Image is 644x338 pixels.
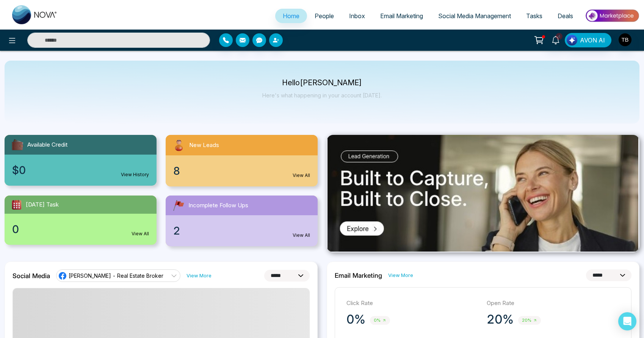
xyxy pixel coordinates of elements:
[172,199,185,212] img: followUps.svg
[618,312,636,330] div: Open Intercom Messenger
[518,316,541,325] span: 20%
[315,12,334,20] span: People
[556,33,563,40] span: 4
[262,92,382,99] p: Here's what happening in your account [DATE].
[584,7,639,24] img: Market-place.gif
[567,35,577,45] img: Lead Flow
[69,272,163,279] span: [PERSON_NAME] - Real Estate Broker
[342,9,373,23] a: Inbox
[547,33,565,46] a: 4
[173,163,180,179] span: 8
[283,12,299,20] span: Home
[327,135,638,252] img: .
[172,138,186,152] img: newLeads.svg
[335,272,382,279] h2: Email Marketing
[438,12,511,20] span: Social Media Management
[173,223,180,239] span: 2
[11,138,24,152] img: availableCredit.svg
[293,172,310,179] a: View All
[349,12,365,20] span: Inbox
[519,9,550,23] a: Tasks
[13,272,50,280] h2: Social Media
[580,36,605,45] span: AVON AI
[550,9,581,23] a: Deals
[380,12,423,20] span: Email Marketing
[11,199,23,211] img: todayTask.svg
[188,201,248,210] span: Incomplete Follow Ups
[346,299,479,308] p: Click Rate
[346,312,365,327] p: 0%
[619,33,631,46] img: User Avatar
[487,299,620,308] p: Open Rate
[307,9,342,23] a: People
[388,272,413,279] a: View More
[161,135,322,186] a: New Leads8View All
[262,80,382,86] p: Hello [PERSON_NAME]
[26,200,59,209] span: [DATE] Task
[526,12,542,20] span: Tasks
[186,272,212,279] a: View More
[373,9,431,23] a: Email Marketing
[565,33,611,47] button: AVON AI
[487,312,514,327] p: 20%
[558,12,573,20] span: Deals
[370,316,390,325] span: 0%
[431,9,519,23] a: Social Media Management
[12,162,26,178] span: $0
[121,171,149,178] a: View History
[189,141,219,150] span: New Leads
[12,221,19,237] span: 0
[12,5,58,24] img: Nova CRM Logo
[27,141,67,149] span: Available Credit
[293,232,310,239] a: View All
[132,230,149,237] a: View All
[161,196,322,246] a: Incomplete Follow Ups2View All
[275,9,307,23] a: Home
